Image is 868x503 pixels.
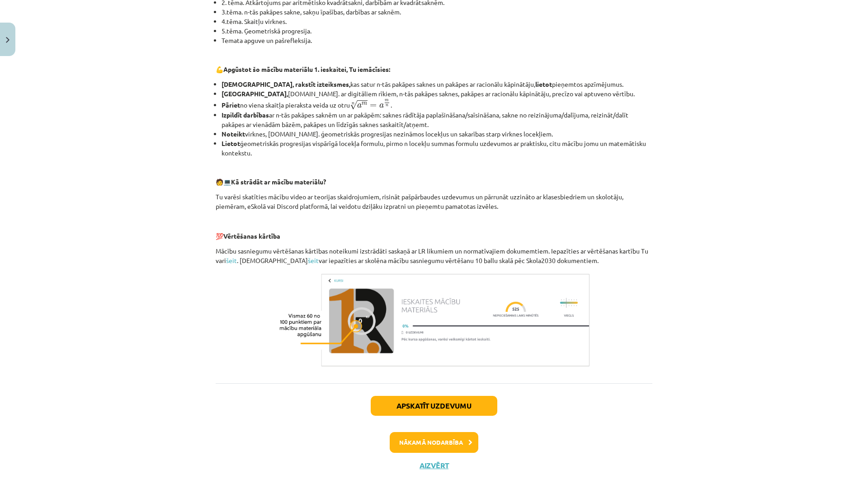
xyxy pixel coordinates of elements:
li: virknes, [DOMAIN_NAME]. ģeometriskās progresijas nezināmos locekļus un sakarības starp virknes lo... [222,129,652,139]
button: Nākamā nodarbība [390,432,478,453]
b: Vērtēšanas kārtība [223,232,280,240]
li: 3.tēma. n-tās pakāpes sakne, sakņu īpašības, darbības ar saknēm. [222,7,652,17]
b: Izpildīt darbības [222,111,269,119]
b: [GEOGRAPHIC_DATA], [222,89,288,98]
p: Mācību sasniegumu vērtēšanas kārtības noteikumi izstrādāti saskaņā ar LR likumiem un normatīvajie... [216,246,652,265]
span: a [357,103,362,108]
p: Tu varēsi skatīties mācību video ar teorijas skaidrojumiem, risināt pašpārbaudes uzdevumus un pār... [216,192,652,211]
b: Apgūstot šo mācību materiālu 1. ieskaitei, Tu iemācīsies: [223,65,390,73]
span: m [385,99,389,102]
li: Temata apguve un pašrefleksija. [222,36,652,45]
span: m [362,102,367,105]
img: icon-close-lesson-0947bae3869378f0d4975bcd49f059093ad1ed9edebbc8119c70593378902aed.svg [6,37,9,43]
li: 5.tēma. Ģeometriskā progresija. [222,26,652,36]
li: ar n-tās pakāpes saknēm un ar pakāpēm: saknes rādītāja paplašināšana/saīsināšana, sakne no reizin... [222,110,652,129]
li: [DOMAIN_NAME]. ar digitāliem rīkiem, n-tās pakāpes saknes, pakāpes ar racionālu kāpinātāju, precī... [222,89,652,99]
span: n [386,104,388,107]
li: kas satur n-tās pakāpes saknes un pakāpes ar racionālu kāpinātāju, pieņemtos apzīmējumus. [222,80,652,89]
p: 💪 [216,65,652,74]
span: = [370,104,377,108]
span: √ [350,100,357,110]
b: [DEMOGRAPHIC_DATA], rakstīt izteiksmes, [222,80,350,88]
a: šeit [308,256,319,264]
p: 💯 [216,231,652,241]
p: 🧑 💻 [216,177,652,187]
li: ģeometriskās progresijas vispārīgā locekļa formulu, pirmo n locekļu summas formulu uzdevumos ar p... [222,139,652,158]
a: šeit [226,256,237,264]
b: Noteikt [222,130,245,138]
li: no viena skaitļa pieraksta veida uz otru . [222,99,652,110]
b: Kā strādāt ar mācību materiālu? [231,178,326,186]
span: a [379,103,384,108]
button: Apskatīt uzdevumu [371,396,497,416]
b: Pāriet [222,101,240,109]
b: Lietot [222,139,240,147]
b: lietot [535,80,552,88]
button: Aizvērt [417,461,451,470]
li: 4.tēma. Skaitļu virknes. [222,17,652,26]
